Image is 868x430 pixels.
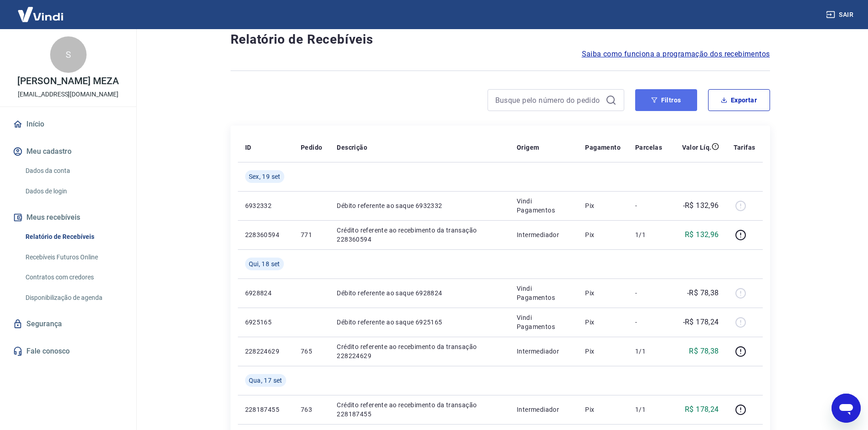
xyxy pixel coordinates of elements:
[689,346,719,357] p: R$ 78,38
[301,143,322,152] p: Pedido
[22,248,125,267] a: Recebíveis Futuros Online
[337,143,367,152] p: Descrição
[245,230,286,239] p: 228360594
[824,6,857,23] button: Sair
[245,143,252,152] p: ID
[11,207,125,228] button: Meus recebíveis
[11,314,125,334] a: Segurança
[585,201,621,210] p: Pix
[517,230,570,239] p: Intermediador
[245,318,286,327] p: 6925165
[683,317,719,328] p: -R$ 178,24
[585,347,621,356] p: Pix
[585,143,621,152] p: Pagamento
[517,313,570,331] p: Vindi Pagamentos
[517,405,570,414] p: Intermediador
[582,49,770,60] a: Saiba como funciona a programação dos recebimentos
[301,405,322,414] p: 763
[495,93,602,107] input: Busque pelo número do pedido
[50,36,87,73] div: S
[635,201,662,210] p: -
[708,89,770,111] button: Exportar
[245,405,286,414] p: 228187455
[685,404,719,415] p: R$ 178,24
[682,143,712,152] p: Valor Líq.
[635,143,662,152] p: Parcelas
[11,0,70,28] img: Vindi
[517,347,570,356] p: Intermediador
[585,318,621,327] p: Pix
[11,114,125,134] a: Início
[635,89,697,111] button: Filtros
[517,284,570,302] p: Vindi Pagamentos
[245,288,286,298] p: 6928824
[301,347,322,356] p: 765
[22,162,125,180] a: Dados da conta
[517,197,570,215] p: Vindi Pagamentos
[11,142,125,162] button: Meu cadastro
[635,230,662,239] p: 1/1
[22,268,125,287] a: Contratos com credores
[337,201,502,210] p: Débito referente ao saque 6932332
[635,347,662,356] p: 1/1
[734,143,755,152] p: Tarifas
[22,288,125,307] a: Disponibilização de agenda
[301,230,322,239] p: 771
[11,341,125,361] a: Fale conosco
[18,90,118,99] p: [EMAIL_ADDRESS][DOMAIN_NAME]
[337,226,502,244] p: Crédito referente ao recebimento da transação 228360594
[683,200,719,211] p: -R$ 132,96
[337,288,502,298] p: Débito referente ao saque 6928824
[231,30,770,49] h4: Relatório de Recebíveis
[249,376,282,385] span: Qua, 17 set
[585,405,621,414] p: Pix
[635,405,662,414] p: 1/1
[635,288,662,298] p: -
[585,230,621,239] p: Pix
[687,288,719,298] p: -R$ 78,38
[22,182,125,201] a: Dados de login
[245,347,286,356] p: 228224629
[517,143,539,152] p: Origem
[249,172,281,181] span: Sex, 19 set
[685,229,719,240] p: R$ 132,96
[337,318,502,327] p: Débito referente ao saque 6925165
[17,76,118,86] p: [PERSON_NAME] MEZA
[337,342,502,360] p: Crédito referente ao recebimento da transação 228224629
[22,228,125,246] a: Relatório de Recebíveis
[585,288,621,298] p: Pix
[832,394,861,423] iframe: Botão para abrir a janela de mensagens
[249,259,280,268] span: Qui, 18 set
[337,400,502,419] p: Crédito referente ao recebimento da transação 228187455
[635,318,662,327] p: -
[245,201,286,210] p: 6932332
